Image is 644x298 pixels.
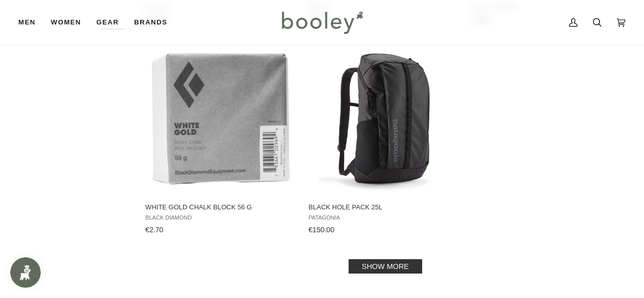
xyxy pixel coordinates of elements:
[307,42,460,195] img: Patagonia Black Hole Pack 25L Black / Black - Booley Galway
[308,226,334,234] span: €150.00
[18,17,36,28] span: Men
[349,259,422,274] a: Show more
[308,214,459,221] span: Patagonia
[96,17,119,28] span: Gear
[145,262,626,270] div: Pagination
[144,42,297,195] img: 56g White Gold Chalk Block - Booley Galway
[51,17,81,28] span: Women
[145,203,296,212] span: White Gold Chalk Block 56 g
[10,257,41,288] iframe: Button to open loyalty program pop-up
[145,214,296,221] span: Black Diamond
[134,17,167,28] span: Brands
[144,42,297,238] a: White Gold Chalk Block 56 g
[308,203,459,212] span: Black Hole Pack 25L
[307,42,460,238] a: Black Hole Pack 25L
[277,8,367,37] img: Booley
[145,226,163,234] span: €2.70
